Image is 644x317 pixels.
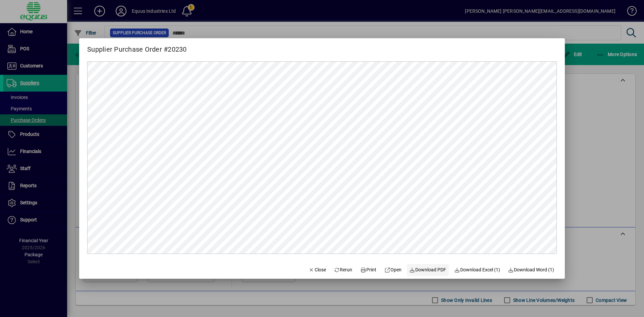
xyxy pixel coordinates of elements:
[334,266,353,273] span: Rerun
[407,264,449,276] a: Download PDF
[454,266,500,273] span: Download Excel (1)
[79,38,195,55] h2: Supplier Purchase Order #20230
[360,266,376,273] span: Print
[410,266,446,273] span: Download PDF
[309,266,326,273] span: Close
[451,264,503,276] button: Download Excel (1)
[382,264,404,276] a: Open
[384,266,401,273] span: Open
[508,266,554,273] span: Download Word (1)
[358,264,379,276] button: Print
[306,264,329,276] button: Close
[505,264,557,276] button: Download Word (1)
